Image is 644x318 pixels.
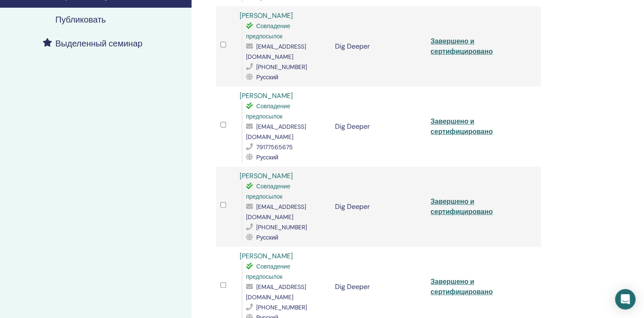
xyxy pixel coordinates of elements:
[55,14,106,25] h4: Публиковать
[240,91,293,100] a: [PERSON_NAME]
[55,38,143,49] h4: Выделенный семинар
[256,153,278,161] span: Русский
[256,63,307,71] span: [PHONE_NUMBER]
[246,22,290,40] span: Совпадение предпосылок
[331,6,426,87] td: Dig Deeper
[246,263,290,280] span: Совпадение предпосылок
[246,43,306,61] span: [EMAIL_ADDRESS][DOMAIN_NAME]
[246,203,306,221] span: [EMAIL_ADDRESS][DOMAIN_NAME]
[331,87,426,167] td: Dig Deeper
[256,143,293,151] span: 79177565675
[246,283,306,301] span: [EMAIL_ADDRESS][DOMAIN_NAME]
[256,234,278,241] span: Русский
[615,289,635,309] div: Open Intercom Messenger
[256,304,307,311] span: [PHONE_NUMBER]
[331,167,426,247] td: Dig Deeper
[430,197,492,216] a: Завершено и сертифицировано
[246,182,290,200] span: Совпадение предпосылок
[240,11,293,20] a: [PERSON_NAME]
[430,277,492,296] a: Завершено и сертифицировано
[240,252,293,260] a: [PERSON_NAME]
[240,171,293,180] a: [PERSON_NAME]
[246,123,306,141] span: [EMAIL_ADDRESS][DOMAIN_NAME]
[430,117,492,136] a: Завершено и сертифицировано
[256,223,307,231] span: [PHONE_NUMBER]
[256,73,278,81] span: Русский
[246,102,290,120] span: Совпадение предпосылок
[430,37,492,56] a: Завершено и сертифицировано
